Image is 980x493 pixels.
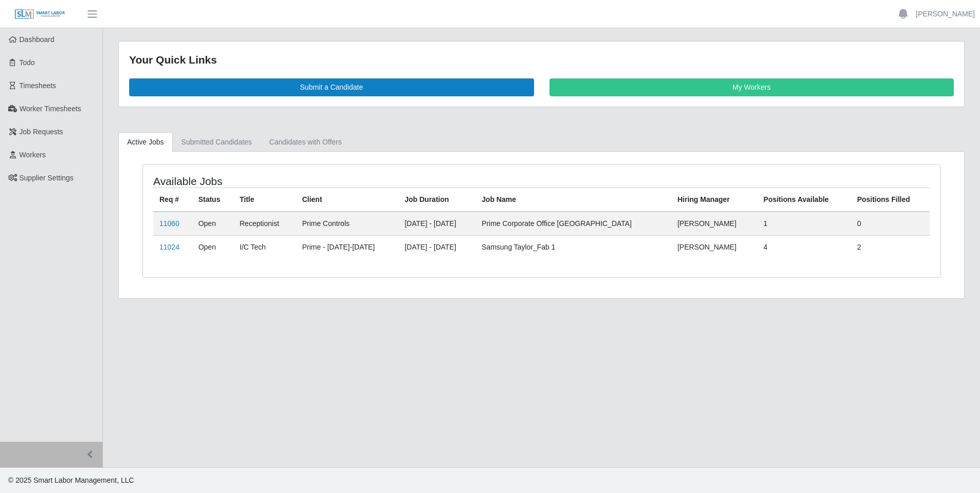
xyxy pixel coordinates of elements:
[851,188,930,212] th: Positions Filled
[398,188,475,212] th: Job Duration
[476,235,671,259] td: Samsung Taylor_Fab 1
[159,243,179,251] a: 11024
[671,235,758,259] td: [PERSON_NAME]
[476,188,671,212] th: Job Name
[192,235,234,259] td: Open
[153,188,192,212] th: Req #
[296,235,398,259] td: Prime - [DATE]-[DATE]
[671,188,758,212] th: Hiring Manager
[260,132,350,152] a: Candidates with Offers
[476,212,671,236] td: Prime Corporate Office [GEOGRAPHIC_DATA]
[916,9,975,19] a: [PERSON_NAME]
[14,9,66,20] img: SLM Logo
[398,212,475,236] td: [DATE] - [DATE]
[159,219,179,228] a: 11060
[234,212,296,236] td: Receptionist
[19,81,56,90] span: Timesheets
[19,151,46,159] span: Workers
[153,175,468,188] h4: Available Jobs
[758,235,851,259] td: 4
[8,476,134,484] span: © 2025 Smart Labor Management, LLC
[19,128,64,136] span: Job Requests
[549,78,954,96] a: My Workers
[129,52,954,68] div: Your Quick Links
[129,78,534,96] a: Submit a Candidate
[296,212,398,236] td: Prime Controls
[671,212,758,236] td: [PERSON_NAME]
[19,174,74,182] span: Supplier Settings
[19,35,55,44] span: Dashboard
[118,132,173,152] a: Active Jobs
[851,235,930,259] td: 2
[192,212,234,236] td: Open
[296,188,398,212] th: Client
[173,132,261,152] a: Submitted Candidates
[19,105,81,113] span: Worker Timesheets
[192,188,234,212] th: Status
[758,212,851,236] td: 1
[398,235,475,259] td: [DATE] - [DATE]
[234,235,296,259] td: I/C Tech
[851,212,930,236] td: 0
[234,188,296,212] th: Title
[758,188,851,212] th: Positions Available
[19,58,35,67] span: Todo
